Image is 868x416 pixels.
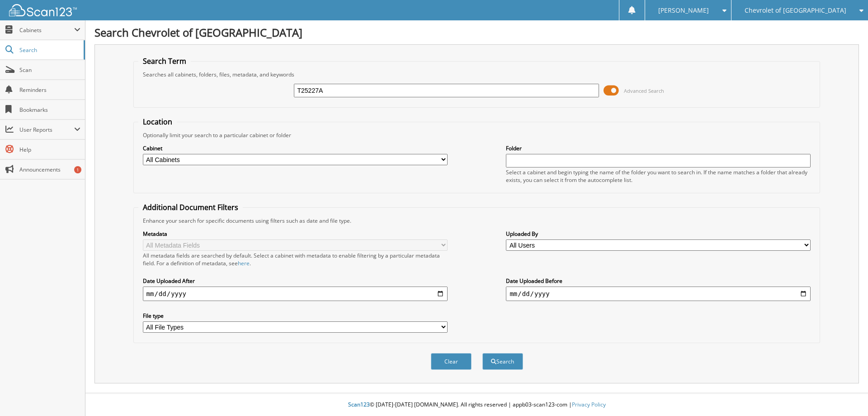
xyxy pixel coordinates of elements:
span: Bookmarks [19,106,80,114]
div: Searches all cabinets, folders, files, metadata, and keywords [138,71,816,78]
label: Date Uploaded Before [506,277,811,285]
span: Reminders [19,86,80,94]
input: start [143,287,448,301]
span: Scan [19,66,80,74]
span: Cabinets [19,26,74,34]
span: [PERSON_NAME] [658,8,709,13]
label: File type [143,312,448,320]
button: Clear [431,353,472,370]
h1: Search Chevrolet of [GEOGRAPHIC_DATA] [94,25,859,40]
span: User Reports [19,126,74,134]
legend: Additional Document Filters [138,202,243,212]
label: Metadata [143,230,448,238]
legend: Search Term [138,56,191,66]
input: end [506,287,811,301]
label: Date Uploaded After [143,277,448,285]
legend: Location [138,117,177,127]
div: Enhance your search for specific documents using filters such as date and file type. [138,217,816,225]
span: Search [19,46,79,54]
div: Optionally limit your search to a particular cabinet or folder [138,131,816,139]
img: scan123-logo-white.svg [9,4,77,16]
span: Chevrolet of [GEOGRAPHIC_DATA] [745,8,846,13]
span: Advanced Search [624,87,664,94]
div: All metadata fields are searched by default. Select a cabinet with metadata to enable filtering b... [143,252,448,267]
span: Scan123 [348,401,370,408]
label: Folder [506,144,811,152]
a: here [238,259,250,267]
label: Uploaded By [506,230,811,238]
label: Cabinet [143,144,448,152]
div: Select a cabinet and begin typing the name of the folder you want to search in. If the name match... [506,168,811,184]
div: © [DATE]-[DATE] [DOMAIN_NAME]. All rights reserved | appb03-scan123-com | [85,394,868,416]
span: Help [19,146,80,153]
a: Privacy Policy [572,401,606,408]
span: Announcements [19,166,80,173]
div: 1 [74,166,81,173]
button: Search [482,353,523,370]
